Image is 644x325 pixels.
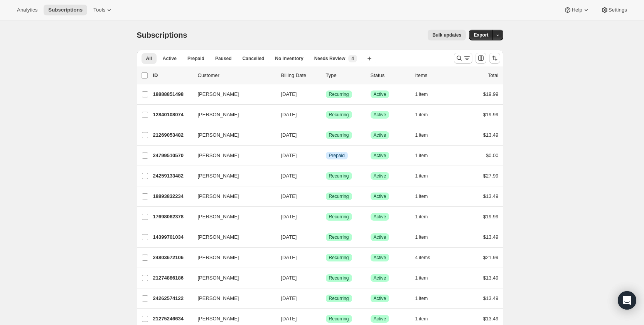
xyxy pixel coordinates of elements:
[415,171,437,181] button: 1 item
[193,313,270,325] button: [PERSON_NAME]
[483,132,499,138] span: $13.49
[329,132,349,138] span: Recurring
[415,295,428,302] span: 1 item
[415,91,428,97] span: 1 item
[483,295,499,301] span: $13.49
[415,316,428,322] span: 1 item
[153,111,192,119] p: 12840108074
[415,150,437,161] button: 1 item
[415,273,437,283] button: 1 item
[198,152,239,159] span: [PERSON_NAME]
[596,5,632,15] button: Settings
[454,53,472,64] button: Search and filter results
[153,274,192,282] p: 21274886186
[329,152,345,159] span: Prepaid
[198,295,239,302] span: [PERSON_NAME]
[137,31,187,39] span: Subscriptions
[198,233,239,241] span: [PERSON_NAME]
[153,172,192,180] p: 24259133482
[153,72,192,79] p: ID
[415,293,437,304] button: 1 item
[329,295,349,302] span: Recurring
[281,295,297,301] span: [DATE]
[483,91,499,97] span: $19.99
[374,173,386,179] span: Active
[415,313,437,324] button: 1 item
[153,232,499,243] div: 14399701034[PERSON_NAME][DATE]SuccessRecurringSuccessActive1 item$13.49
[198,172,239,180] span: [PERSON_NAME]
[609,7,627,13] span: Settings
[415,173,428,179] span: 1 item
[193,170,270,182] button: [PERSON_NAME]
[415,211,437,222] button: 1 item
[153,171,499,181] div: 24259133482[PERSON_NAME][DATE]SuccessRecurringSuccessActive1 item$27.99
[415,112,428,118] span: 1 item
[187,55,204,62] span: Prepaid
[153,213,192,221] p: 17698062378
[48,7,83,13] span: Subscriptions
[329,193,349,199] span: Recurring
[415,255,430,261] span: 4 items
[193,190,270,203] button: [PERSON_NAME]
[193,292,270,305] button: [PERSON_NAME]
[483,234,499,240] span: $13.49
[153,273,499,283] div: 21274886186[PERSON_NAME][DATE]SuccessRecurringSuccessActive1 item$13.49
[281,193,297,199] span: [DATE]
[483,112,499,117] span: $19.99
[374,295,386,302] span: Active
[329,316,349,322] span: Recurring
[374,152,386,159] span: Active
[281,72,320,79] p: Billing Date
[193,88,270,101] button: [PERSON_NAME]
[488,72,498,79] p: Total
[374,91,386,97] span: Active
[146,55,152,62] span: All
[198,72,275,79] p: Customer
[415,193,428,199] span: 1 item
[415,252,439,263] button: 4 items
[281,152,297,158] span: [DATE]
[281,255,297,260] span: [DATE]
[12,5,42,15] button: Analytics
[198,90,239,98] span: [PERSON_NAME]
[44,5,87,15] button: Subscriptions
[374,275,386,281] span: Active
[572,7,582,13] span: Help
[489,53,500,64] button: Sort the results
[198,131,239,139] span: [PERSON_NAME]
[351,55,354,62] span: 4
[17,7,37,13] span: Analytics
[415,72,454,79] div: Items
[415,191,437,202] button: 1 item
[153,90,192,98] p: 18888851498
[153,211,499,222] div: 17698062378[PERSON_NAME][DATE]SuccessRecurringSuccessActive1 item$19.99
[483,255,499,260] span: $21.99
[153,293,499,304] div: 24262574122[PERSON_NAME][DATE]SuccessRecurringSuccessActive1 item$13.49
[415,109,437,120] button: 1 item
[329,173,349,179] span: Recurring
[329,91,349,97] span: Recurring
[153,72,499,79] div: IDCustomerBilling DateTypeStatusItemsTotal
[371,72,409,79] p: Status
[374,112,386,118] span: Active
[198,111,239,119] span: [PERSON_NAME]
[469,30,493,40] button: Export
[483,316,499,322] span: $13.49
[415,152,428,159] span: 1 item
[275,55,303,62] span: No inventory
[153,193,192,200] p: 18893832234
[483,275,499,281] span: $13.49
[93,7,105,13] span: Tools
[153,131,192,139] p: 21269053482
[193,251,270,264] button: [PERSON_NAME]
[153,252,499,263] div: 24803672106[PERSON_NAME][DATE]SuccessRecurringSuccessActive4 items$21.99
[198,254,239,261] span: [PERSON_NAME]
[326,72,364,79] div: Type
[374,234,386,240] span: Active
[153,150,499,161] div: 24799510570[PERSON_NAME][DATE]InfoPrepaidSuccessActive1 item$0.00
[153,315,192,323] p: 21275246634
[415,275,428,281] span: 1 item
[374,132,386,138] span: Active
[281,132,297,138] span: [DATE]
[281,234,297,240] span: [DATE]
